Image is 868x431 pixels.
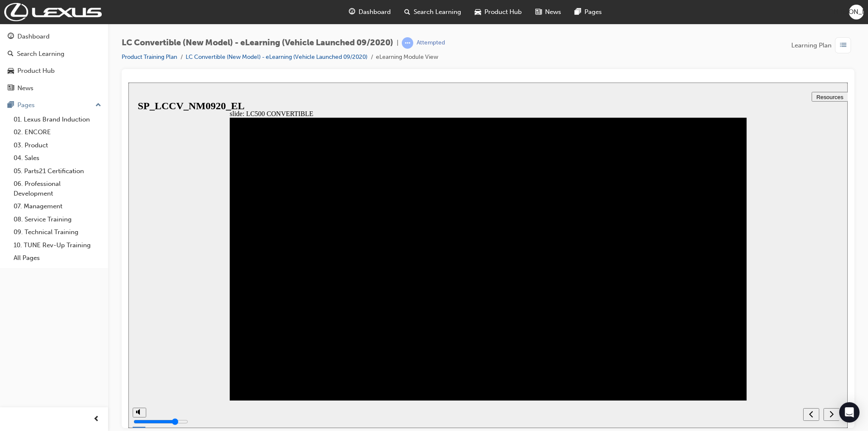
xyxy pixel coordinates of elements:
[791,37,854,53] button: Learning Plan
[529,3,568,21] a: news-iconNews
[93,414,100,425] span: prev-icon
[17,66,55,76] div: Product Hub
[468,3,529,21] a: car-iconProduct Hub
[10,152,105,165] a: 04. Sales
[8,85,14,92] span: news-icon
[10,200,105,213] a: 07. Management
[4,3,102,21] img: Trak
[5,336,60,343] input: volume
[10,113,105,126] a: 01. Lexus Brand Induction
[10,126,105,139] a: 02. ENCORE
[535,7,542,17] span: news-icon
[695,326,711,338] button: next
[4,325,18,335] button: volume
[8,102,14,109] span: pages-icon
[3,27,105,97] button: DashboardSearch LearningProduct HubNews
[484,7,522,17] span: Product Hub
[414,7,461,17] span: Search Learning
[791,41,832,50] span: Learning Plan
[568,3,609,21] a: pages-iconPages
[3,97,105,113] button: Pages
[17,83,33,93] div: News
[349,7,355,17] span: guage-icon
[8,50,14,58] span: search-icon
[10,177,105,200] a: 06. Professional Development
[186,53,367,61] a: LC Convertible (New Model) - eLearning (Vehicle Launched 09/2020)
[3,29,105,44] a: Dashboard
[122,53,177,61] a: Product Training Plan
[10,251,105,265] a: All Pages
[404,7,410,17] span: search-icon
[342,3,398,21] a: guage-iconDashboard
[398,3,468,21] a: search-iconSearch Learning
[688,11,715,18] span: Resources
[575,7,581,17] span: pages-icon
[417,39,445,47] div: Attempted
[10,239,105,252] a: 10. TUNE Rev-Up Training
[675,318,711,345] nav: slide navigation
[10,139,105,152] a: 03. Product
[10,213,105,226] a: 08. Service Training
[122,38,393,48] span: LC Convertible (New Model) - eLearning (Vehicle Launched 09/2020)
[849,5,864,19] button: [PERSON_NAME]
[3,80,105,96] a: News
[683,9,720,19] button: Resources
[95,100,101,111] span: up-icon
[475,7,481,17] span: car-icon
[397,38,398,48] span: |
[10,226,105,239] a: 09. Technical Training
[10,165,105,178] a: 05. Parts21 Certification
[839,402,860,423] div: Open Intercom Messenger
[545,7,561,17] span: News
[3,46,105,62] a: Search Learning
[8,67,14,75] span: car-icon
[584,7,602,17] span: Pages
[4,318,17,345] div: misc controls
[402,37,413,49] span: learningRecordVerb_ATTEMPT-icon
[8,33,14,41] span: guage-icon
[376,52,438,62] li: eLearning Module View
[17,32,50,41] div: Dashboard
[3,63,105,79] a: Product Hub
[17,49,64,59] div: Search Learning
[17,100,35,110] div: Pages
[675,326,691,338] button: previous
[840,40,846,51] span: list-icon
[359,7,391,17] span: Dashboard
